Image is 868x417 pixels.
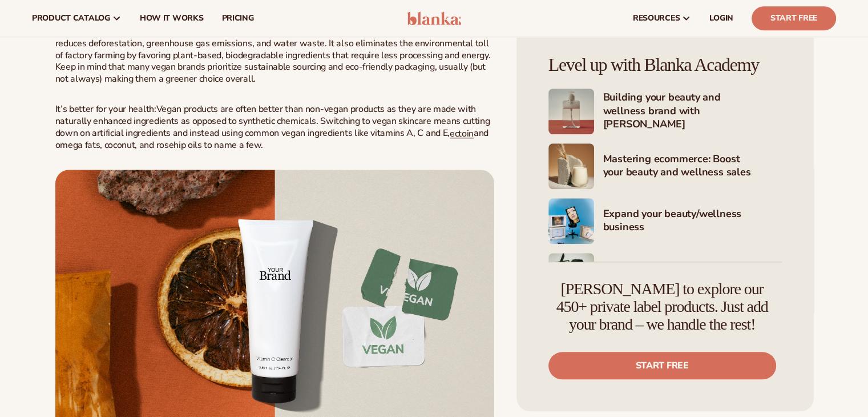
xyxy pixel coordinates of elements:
span: LOGIN [709,14,733,23]
span: Vegan products are often better than non-vegan products as they are made with naturally enhanced ... [55,103,490,139]
a: Start free [548,352,776,379]
img: Shopify Image 3 [548,143,594,189]
span: resources [633,14,680,23]
h4: Mastering ecommerce: Boost your beauty and wellness sales [603,153,782,181]
a: Start Free [752,6,836,30]
a: Shopify Image 2 Building your beauty and wellness brand with [PERSON_NAME] [548,89,782,134]
h4: [PERSON_NAME] to explore our 450+ private label products. Just add your brand – we handle the rest! [548,280,776,333]
img: Shopify Image 4 [548,198,594,244]
a: ectoin [450,127,474,139]
span: Vegan skincare usually avoids resource-heavy animal byproducts, which reduces deforestation, gree... [55,25,491,85]
h4: Expand your beauty/wellness business [603,207,782,235]
span: How It Works [140,14,204,23]
img: Shopify Image 5 [548,253,594,299]
span: and omega fats, coconut, and rosehip oils to name a few. [55,127,488,152]
a: Shopify Image 5 Marketing your beauty and wellness brand 101 [548,253,782,299]
img: Shopify Image 2 [548,89,594,134]
span: It’s better for your health: [55,103,156,115]
span: pricing [221,14,253,23]
img: logo [407,11,461,25]
h4: Building your beauty and wellness brand with [PERSON_NAME] [603,91,782,132]
a: Shopify Image 3 Mastering ecommerce: Boost your beauty and wellness sales [548,143,782,189]
span: product catalog [32,14,110,23]
a: Shopify Image 4 Expand your beauty/wellness business [548,198,782,244]
h4: Level up with Blanka Academy [548,55,782,75]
